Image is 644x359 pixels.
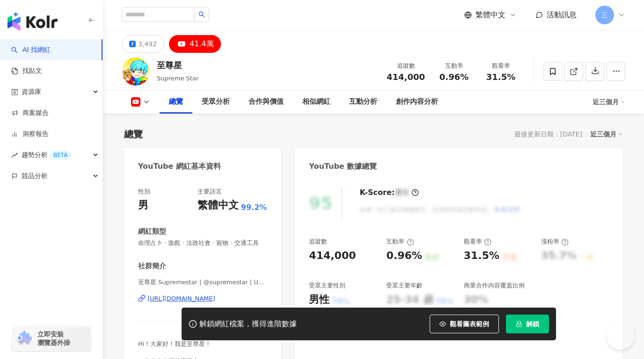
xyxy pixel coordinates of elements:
[199,319,297,329] div: 解鎖網紅檔案，獲得進階數據
[198,187,222,196] div: 主要語言
[430,315,499,333] button: 觀看圖表範例
[138,198,148,213] div: 男
[12,326,91,351] a: chrome extension立即安裝 瀏覽器外掛
[386,237,414,246] div: 互動率
[464,237,491,246] div: 觀看率
[157,59,198,71] div: 至尊星
[122,57,150,86] img: KOL Avatar
[516,321,522,327] span: lock
[202,96,230,108] div: 受眾分析
[138,227,166,237] div: 網紅類型
[138,261,166,271] div: 社群簡介
[37,330,70,347] span: 立即安裝 瀏覽器外掛
[147,294,215,303] div: [URL][DOMAIN_NAME]
[138,294,267,303] a: [URL][DOMAIN_NAME]
[386,281,423,290] div: 受眾主要年齡
[169,96,183,108] div: 總覽
[450,320,489,328] span: 觀看圖表範例
[11,45,51,55] a: searchAI 找網紅
[464,281,525,290] div: 商業合作內容覆蓋比例
[547,10,577,19] span: 活動訊息
[396,96,438,108] div: 創作內容分析
[22,165,48,187] span: 競品分析
[249,96,284,108] div: 合作與價值
[309,249,356,263] div: 414,000
[506,315,549,333] button: 解鎖
[439,72,468,82] span: 0.96%
[169,35,221,53] button: 41.4萬
[436,61,472,71] div: 互動率
[22,144,71,165] span: 趨勢分析
[593,94,625,109] div: 近三個月
[387,61,425,71] div: 追蹤數
[198,198,239,213] div: 繁體中文
[138,187,150,196] div: 性別
[22,81,41,102] span: 資源庫
[476,10,505,20] span: 繁體中文
[11,152,18,158] span: rise
[50,151,71,160] div: BETA
[387,72,425,82] span: 414,000
[541,237,569,246] div: 漲粉率
[483,61,519,71] div: 觀看率
[309,161,377,172] div: YouTube 數據總覽
[7,12,58,31] img: logo
[138,278,267,287] span: 至尊星 Supremestar | @supremestar | UCu-Z5_JU2bJlTclRrCjBJBQ
[309,237,327,246] div: 追蹤數
[514,130,582,138] div: 最後更新日期：[DATE]
[349,96,377,108] div: 互動分析
[309,293,329,307] div: 男性
[386,249,422,263] div: 0.96%
[590,128,623,140] div: 近三個月
[486,72,515,82] span: 31.5%
[302,96,330,108] div: 相似網紅
[122,35,164,53] button: 3,492
[124,128,143,141] div: 總覽
[11,66,42,76] a: 找貼文
[601,10,608,20] span: 三
[11,129,49,139] a: 洞察報告
[359,187,419,198] div: K-Score :
[11,108,49,118] a: 商案媒合
[138,161,221,172] div: YouTube 網紅基本資料
[157,75,198,82] span: Supreme Star
[138,37,157,50] div: 3,492
[15,331,33,346] img: chrome extension
[198,11,205,18] span: search
[464,249,499,263] div: 31.5%
[138,239,267,247] span: 命理占卜 · 遊戲 · 法政社會 · 寵物 · 交通工具
[241,202,267,213] span: 99.2%
[190,37,214,50] div: 41.4萬
[309,281,345,290] div: 受眾主要性別
[526,320,539,328] span: 解鎖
